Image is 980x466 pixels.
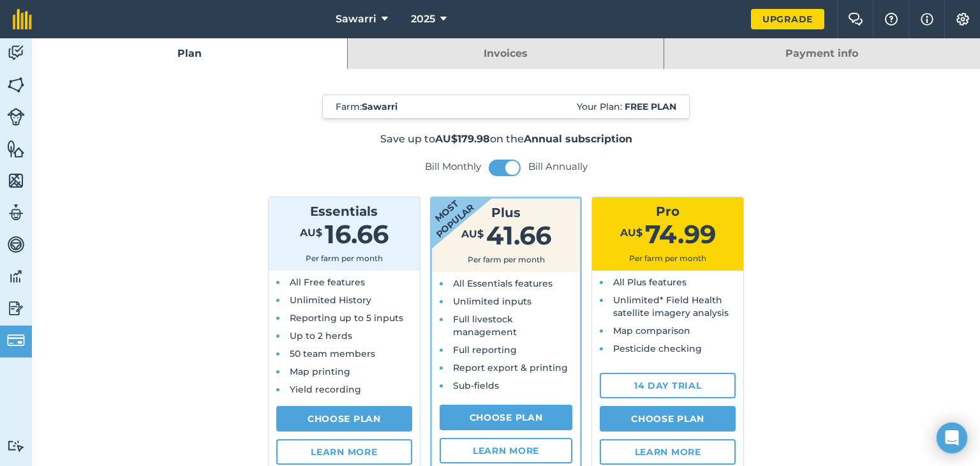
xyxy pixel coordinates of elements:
span: Sub-fields [453,380,499,391]
strong: Annual subscription [524,133,632,145]
span: Full reporting [453,344,517,356]
strong: Sawarri [362,101,397,112]
a: Upgrade [751,9,824,29]
span: Unlimited History [290,294,371,306]
img: A cog icon [955,13,970,26]
img: svg+xml;base64,PD94bWwgdmVyc2lvbj0iMS4wIiBlbmNvZGluZz0idXRmLTgiPz4KPCEtLSBHZW5lcmF0b3I6IEFkb2JlIE... [7,43,25,63]
span: Full livestock management [453,313,517,338]
a: Choose Plan [440,405,573,430]
span: Per farm per month [306,253,383,263]
span: Sawarri [336,11,376,27]
span: Pro [656,204,679,219]
img: svg+xml;base64,PHN2ZyB4bWxucz0iaHR0cDovL3d3dy53My5vcmcvMjAwMC9zdmciIHdpZHRoPSI1NiIgaGVpZ2h0PSI2MC... [7,139,25,158]
span: Per farm per month [629,253,706,263]
a: 14 day trial [600,373,736,398]
a: Learn more [440,438,573,463]
img: svg+xml;base64,PD94bWwgdmVyc2lvbj0iMS4wIiBlbmNvZGluZz0idXRmLTgiPz4KPCEtLSBHZW5lcmF0b3I6IEFkb2JlIE... [7,331,25,349]
span: Yield recording [290,384,361,395]
span: 41.66 [486,220,551,251]
span: Per farm per month [468,255,545,264]
p: Save up to on the [181,132,831,147]
span: Unlimited* Field Health satellite imagery analysis [613,294,729,319]
span: Unlimited inputs [453,296,531,307]
a: Learn more [600,439,736,465]
img: svg+xml;base64,PD94bWwgdmVyc2lvbj0iMS4wIiBlbmNvZGluZz0idXRmLTgiPz4KPCEtLSBHZW5lcmF0b3I6IEFkb2JlIE... [7,440,25,452]
strong: Free plan [625,101,676,112]
span: 50 team members [290,348,375,359]
span: 2025 [411,11,435,27]
span: Essentials [310,204,378,219]
span: AU$ [300,227,322,239]
img: svg+xml;base64,PHN2ZyB4bWxucz0iaHR0cDovL3d3dy53My5vcmcvMjAwMC9zdmciIHdpZHRoPSIxNyIgaGVpZ2h0PSIxNy... [921,11,933,27]
span: AU$ [620,227,642,239]
img: svg+xml;base64,PD94bWwgdmVyc2lvbj0iMS4wIiBlbmNvZGluZz0idXRmLTgiPz4KPCEtLSBHZW5lcmF0b3I6IEFkb2JlIE... [7,235,25,254]
span: All Plus features [613,276,687,288]
span: Report export & printing [453,362,568,373]
label: Bill Annually [528,160,588,173]
a: Choose Plan [600,406,736,432]
strong: Most popular [394,162,498,259]
span: Your Plan: [577,100,676,113]
img: Two speech bubbles overlapping with the left bubble in the forefront [848,13,863,26]
span: Map printing [290,366,350,377]
span: Up to 2 herds [290,330,352,342]
span: Pesticide checking [613,343,702,354]
img: svg+xml;base64,PD94bWwgdmVyc2lvbj0iMS4wIiBlbmNvZGluZz0idXRmLTgiPz4KPCEtLSBHZW5lcmF0b3I6IEFkb2JlIE... [7,267,25,286]
img: svg+xml;base64,PD94bWwgdmVyc2lvbj0iMS4wIiBlbmNvZGluZz0idXRmLTgiPz4KPCEtLSBHZW5lcmF0b3I6IEFkb2JlIE... [7,299,25,318]
a: Learn more [276,439,412,465]
span: 74.99 [645,218,716,250]
span: Map comparison [613,325,690,336]
a: Invoices [348,38,663,69]
span: AU$ [461,228,484,240]
img: fieldmargin Logo [13,9,32,29]
label: Bill Monthly [425,160,481,173]
a: Choose Plan [276,406,412,432]
span: All Free features [290,276,365,288]
span: Reporting up to 5 inputs [290,312,403,324]
span: Plus [491,205,521,220]
img: svg+xml;base64,PHN2ZyB4bWxucz0iaHR0cDovL3d3dy53My5vcmcvMjAwMC9zdmciIHdpZHRoPSI1NiIgaGVpZ2h0PSI2MC... [7,75,25,94]
img: svg+xml;base64,PD94bWwgdmVyc2lvbj0iMS4wIiBlbmNvZGluZz0idXRmLTgiPz4KPCEtLSBHZW5lcmF0b3I6IEFkb2JlIE... [7,203,25,222]
img: A question mark icon [884,13,899,26]
span: Farm : [336,100,397,113]
a: Plan [32,38,347,69]
img: svg+xml;base64,PD94bWwgdmVyc2lvbj0iMS4wIiBlbmNvZGluZz0idXRmLTgiPz4KPCEtLSBHZW5lcmF0b3I6IEFkb2JlIE... [7,108,25,126]
div: Open Intercom Messenger [937,423,967,453]
strong: AU$179.98 [435,133,490,145]
img: svg+xml;base64,PHN2ZyB4bWxucz0iaHR0cDovL3d3dy53My5vcmcvMjAwMC9zdmciIHdpZHRoPSI1NiIgaGVpZ2h0PSI2MC... [7,171,25,190]
span: 16.66 [325,218,389,250]
a: Payment info [664,38,980,69]
span: All Essentials features [453,278,553,289]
